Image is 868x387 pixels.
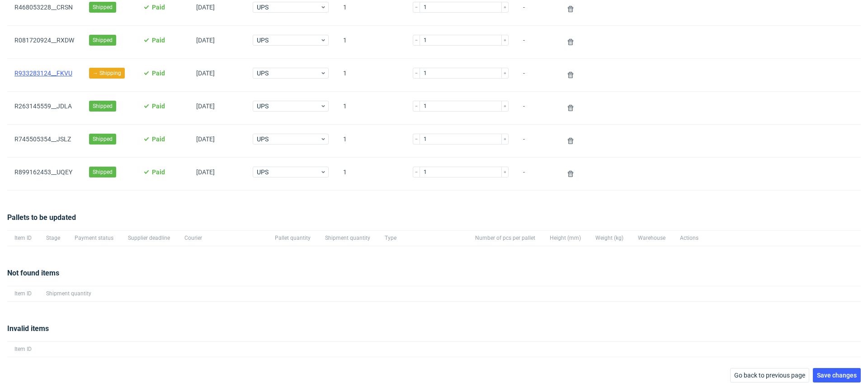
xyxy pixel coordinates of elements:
span: - [523,103,551,113]
span: Payment status [75,234,113,242]
span: 1 [343,4,398,14]
span: Warehouse [638,234,665,242]
span: Shipment quantity [46,290,91,298]
a: R263145559__JDLA [14,103,72,110]
span: 1 [343,135,398,146]
span: Item ID [14,345,32,353]
a: R745505354__JSLZ [14,135,71,143]
span: [DATE] [196,168,215,176]
span: Shipped [93,168,113,176]
span: UPS [257,3,320,12]
span: Stage [46,234,60,242]
span: [DATE] [196,135,215,143]
span: Shipment quantity [325,234,370,242]
span: Type [385,234,461,242]
span: Shipped [93,135,113,143]
span: - [523,135,551,146]
span: Paid [152,135,165,143]
span: Height (mm) [550,234,581,242]
span: Shipped [93,36,113,44]
span: Paid [152,4,165,11]
span: Shipped [93,3,113,11]
span: 1 [343,168,398,179]
span: [DATE] [196,37,215,44]
span: UPS [257,135,320,144]
a: R933283124__FKVU [14,70,72,77]
span: Paid [152,37,165,44]
span: Number of pcs per pallet [475,234,535,242]
span: 1 [343,37,398,47]
a: R468053228__CRSN [14,4,73,11]
span: Save changes [817,372,857,378]
span: Item ID [14,234,32,242]
div: Pallets to be updated [7,212,861,230]
span: - [523,37,551,47]
span: Shipped [93,102,113,110]
span: [DATE] [196,70,215,77]
span: Weight (kg) [595,234,623,242]
span: Actions [680,234,698,242]
span: UPS [257,102,320,111]
button: Go back to previous page [730,368,809,382]
span: UPS [257,69,320,78]
a: R899162453__UQEY [14,168,72,176]
span: [DATE] [196,4,215,11]
span: Go back to previous page [734,372,805,378]
a: R081720924__RXDW [14,37,74,44]
span: Paid [152,168,165,176]
span: UPS [257,168,320,177]
button: Save changes [813,368,861,382]
span: Supplier deadline [128,234,170,242]
span: - [523,70,551,80]
div: Invalid items [7,323,861,341]
div: Not found items [7,268,861,286]
span: Courier [184,234,260,242]
span: Paid [152,103,165,110]
span: - [523,168,551,179]
span: - [523,4,551,14]
span: 1 [343,70,398,80]
span: [DATE] [196,103,215,110]
span: Pallet quantity [275,234,311,242]
span: → Shipping [93,69,121,77]
span: UPS [257,36,320,45]
span: Paid [152,70,165,77]
span: Item ID [14,290,32,298]
span: 1 [343,103,398,113]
